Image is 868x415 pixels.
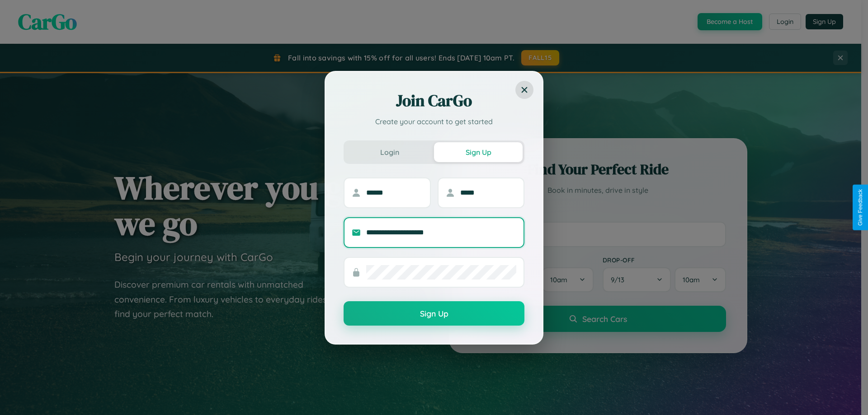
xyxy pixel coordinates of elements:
p: Create your account to get started [344,116,524,127]
button: Sign Up [434,142,523,162]
h2: Join CarGo [344,90,524,112]
button: Sign Up [344,301,524,326]
button: Login [345,142,434,162]
div: Give Feedback [857,189,863,226]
